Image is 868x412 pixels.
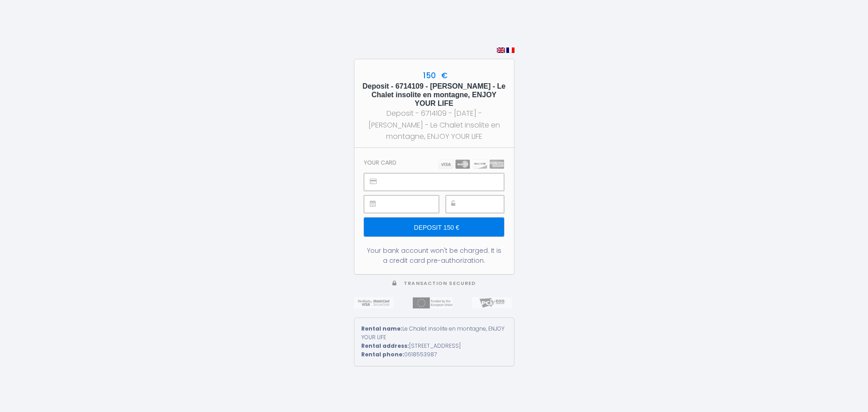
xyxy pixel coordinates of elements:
input: Deposit 150 € [364,218,504,237]
iframe: Secure payment input frame [384,174,503,190]
strong: Rental phone: [361,350,404,358]
h3: Your card [364,159,396,166]
img: fr.png [506,47,514,53]
strong: Rental address: [361,342,409,350]
h5: Deposit - 6714109 - [PERSON_NAME] - Le Chalet insolite en montagne, ENJOY YOUR LIFE [363,82,506,108]
div: Deposit - 6714109 - [DATE] - [PERSON_NAME] - Le Chalet insolite en montagne, ENJOY YOUR LIFE [363,108,506,142]
div: [STREET_ADDRESS] [361,342,507,350]
div: Le Chalet insolite en montagne, ENJOY YOUR LIFE [361,325,507,342]
div: Your bank account won't be charged. It is a credit card pre-authorization. [364,246,504,265]
iframe: Secure payment input frame [466,196,504,213]
iframe: Secure payment input frame [384,196,438,213]
div: 0618553987 [361,350,507,359]
span: 150 € [421,70,448,81]
img: en.png [497,47,505,53]
img: carts.png [439,160,504,169]
span: Transaction secured [404,280,476,287]
strong: Rental name: [361,325,402,332]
